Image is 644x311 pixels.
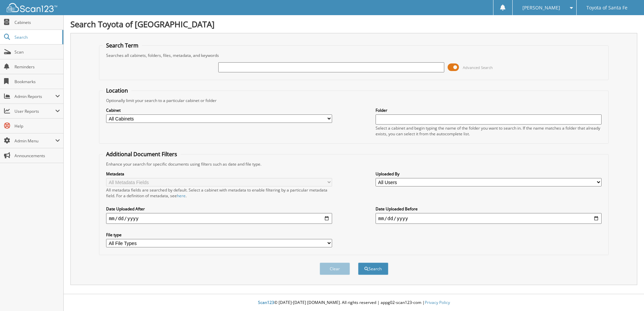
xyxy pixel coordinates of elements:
button: Clear [320,263,350,275]
span: Announcements [14,153,60,159]
label: Uploaded By [376,171,602,177]
button: Search [358,263,388,275]
legend: Search Term [103,42,142,49]
div: Select a cabinet and begin typing the name of the folder you want to search in. If the name match... [376,125,602,137]
span: User Reports [14,108,55,114]
span: [PERSON_NAME] [522,6,560,10]
span: Admin Menu [14,138,55,144]
div: Searches all cabinets, folders, files, metadata, and keywords [103,53,605,58]
legend: Location [103,87,131,94]
h1: Search Toyota of [GEOGRAPHIC_DATA] [70,19,637,30]
span: Advanced Search [463,65,493,70]
legend: Additional Document Filters [103,150,181,158]
label: Date Uploaded Before [376,206,602,212]
input: end [376,213,602,224]
label: File type [106,232,332,238]
span: Help [14,123,60,129]
div: © [DATE]-[DATE] [DOMAIN_NAME]. All rights reserved | appg02-scan123-com | [64,295,644,311]
a: here [177,193,186,199]
input: start [106,213,332,224]
span: Bookmarks [14,79,60,84]
div: All metadata fields are searched by default. Select a cabinet with metadata to enable filtering b... [106,187,332,199]
span: Reminders [14,64,60,70]
img: scan123-logo-white.svg [7,3,57,12]
span: Search [14,34,59,40]
div: Optionally limit your search to a particular cabinet or folder [103,98,605,103]
span: Scan [14,49,60,55]
label: Folder [376,107,602,113]
span: Scan123 [258,300,274,305]
label: Cabinet [106,107,332,113]
label: Date Uploaded After [106,206,332,212]
label: Metadata [106,171,332,177]
span: Admin Reports [14,94,55,99]
span: Cabinets [14,20,60,25]
div: Enhance your search for specific documents using filters such as date and file type. [103,161,605,167]
a: Privacy Policy [425,300,450,305]
span: Toyota of Santa Fe [586,6,627,10]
